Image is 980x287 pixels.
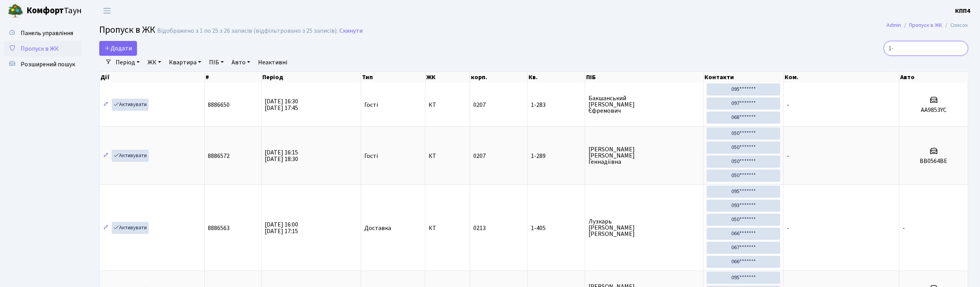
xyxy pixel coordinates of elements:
[21,44,59,53] span: Пропуск в ЖК
[473,101,486,109] span: 0207
[97,4,117,17] button: Переключити навігацію
[99,23,155,37] span: Пропуск в ЖК
[910,21,943,29] a: Пропуск в ЖК
[100,72,205,83] th: Дії
[528,72,585,83] th: Кв.
[208,224,230,232] span: 8886563
[903,224,905,232] span: -
[364,102,378,108] span: Гості
[112,222,149,234] a: Активувати
[426,72,471,83] th: ЖК
[205,72,262,83] th: #
[784,72,900,83] th: Ком.
[531,102,582,108] span: 1-283
[8,3,23,19] img: logo.png
[884,41,968,56] input: Пошук...
[900,72,969,83] th: Авто
[206,56,227,69] a: ПІБ
[265,97,298,112] span: [DATE] 16:30 [DATE] 17:45
[21,29,73,37] span: Панель управління
[955,6,971,16] a: КПП4
[26,4,82,18] span: Таун
[903,158,965,165] h5: ВВ0564ВЕ
[429,102,467,108] span: КТ
[531,153,582,159] span: 1-289
[875,17,980,34] nav: breadcrumb
[26,4,64,17] b: Комфорт
[470,72,528,83] th: корп.
[112,99,149,111] a: Активувати
[704,72,784,83] th: Контакти
[787,224,789,232] span: -
[21,60,75,69] span: Розширений пошук
[99,41,137,56] a: Додати
[364,225,391,231] span: Доставка
[787,101,789,109] span: -
[903,106,965,114] h5: АА9853YC
[104,44,132,53] span: Додати
[787,152,789,160] span: -
[4,41,82,57] a: Пропуск в ЖК
[255,56,290,69] a: Неактивні
[208,152,230,160] span: 8886572
[265,220,298,236] span: [DATE] 16:00 [DATE] 17:15
[157,27,338,35] div: Відображено з 1 по 25 з 26 записів (відфільтровано з 25 записів).
[364,153,378,159] span: Гості
[265,148,298,163] span: [DATE] 16:15 [DATE] 18:30
[531,225,582,231] span: 1-405
[588,218,700,237] span: Лузкарь [PERSON_NAME] [PERSON_NAME]
[112,150,149,162] a: Активувати
[429,225,467,231] span: КТ
[473,152,486,160] span: 0207
[887,21,901,29] a: Admin
[166,56,204,69] a: Квартира
[429,153,467,159] span: КТ
[588,146,700,165] span: [PERSON_NAME] [PERSON_NAME] Геннадіївна
[208,101,230,109] span: 8886650
[473,224,486,232] span: 0213
[588,95,700,114] span: Бакшанський [PERSON_NAME] Єфремович
[4,25,82,41] a: Панель управління
[4,57,82,72] a: Розширений пошук
[361,72,425,83] th: Тип
[262,72,362,83] th: Період
[943,21,968,30] li: Список
[955,7,971,15] b: КПП4
[339,27,363,35] a: Скинути
[228,56,253,69] a: Авто
[144,56,164,69] a: ЖК
[585,72,704,83] th: ПІБ
[112,56,143,69] a: Період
